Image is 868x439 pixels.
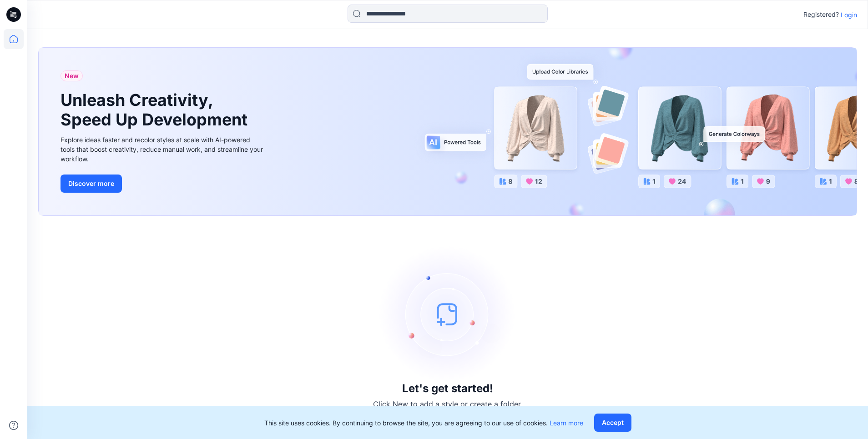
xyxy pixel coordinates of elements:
a: Learn more [550,419,583,427]
span: New [65,70,79,81]
h3: Let's get started! [402,382,493,395]
button: Discover more [61,175,122,193]
p: Login [841,10,857,20]
h1: Unleash Creativity, Speed Up Development [61,90,252,130]
p: Click New to add a style or create a folder. [373,399,522,409]
a: Discover more [61,175,265,193]
div: Explore ideas faster and recolor styles at scale with AI-powered tools that boost creativity, red... [61,135,265,164]
button: Accept [594,414,631,432]
img: empty-state-image.svg [379,246,516,382]
p: This site uses cookies. By continuing to browse the site, you are agreeing to our use of cookies. [264,418,583,428]
p: Registered? [803,9,839,20]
